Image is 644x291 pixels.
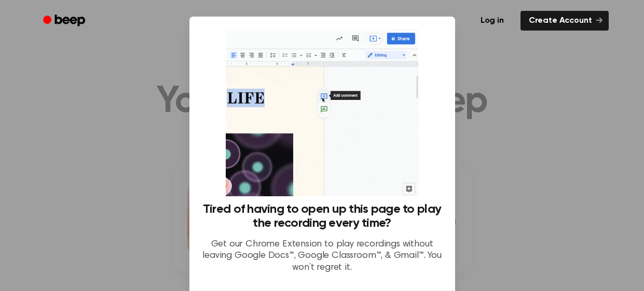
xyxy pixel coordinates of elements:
[520,11,609,31] a: Create Account
[470,9,514,33] a: Log in
[202,239,443,274] p: Get our Chrome Extension to play recordings without leaving Google Docs™, Google Classroom™, & Gm...
[226,29,418,196] img: Beep extension in action
[202,202,443,230] h3: Tired of having to open up this page to play the recording every time?
[36,11,94,31] a: Beep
